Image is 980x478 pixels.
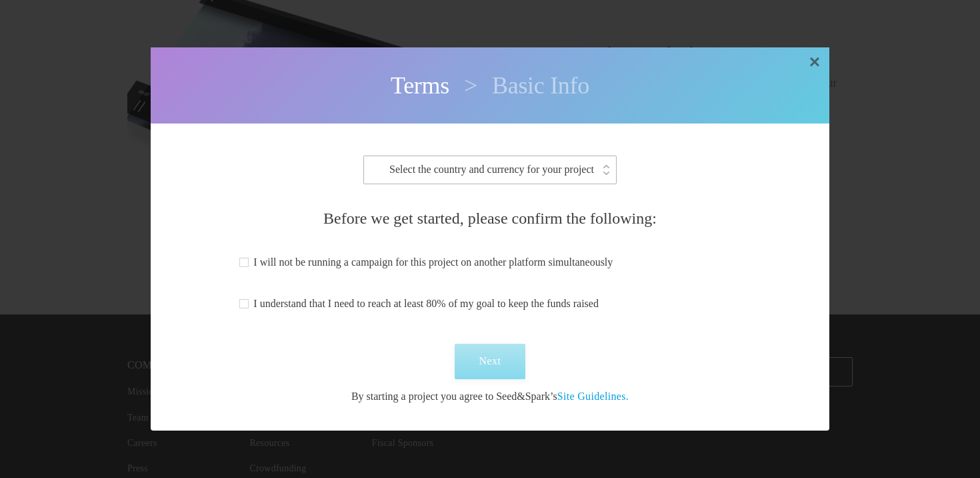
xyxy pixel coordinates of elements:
h2: Terms [385,57,455,113]
h3: Before we get started, please confirm the following: [237,206,742,231]
a: Site Guidelines. [557,391,629,402]
button: × [800,47,829,77]
p: By starting a project you agree to Seed&Spark’s [237,389,742,405]
button: Next [455,344,525,379]
h2: Basic Info [486,57,595,113]
label: I will not be running a campaign for this project on another platform simultaneously [253,255,742,270]
label: I understand that I need to reach at least 80% of my goal to keep the funds raised [253,296,742,311]
h2: > [458,57,483,113]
